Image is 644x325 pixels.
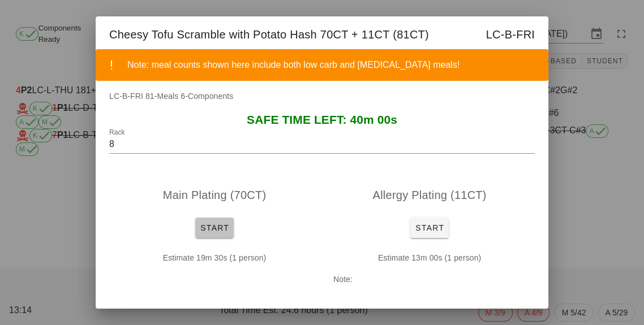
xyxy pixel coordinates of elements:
[195,218,234,238] button: Start
[127,58,539,72] div: Note: meal counts shown here include both low carb and [MEDICAL_DATA] meals!
[410,218,449,238] button: Start
[247,113,397,126] span: SAFE TIME LEFT: 40m 00s
[415,223,444,232] span: Start
[333,273,526,285] p: Note:
[96,16,548,49] div: Cheesy Tofu Scramble with Potato Hash 70CT + 11CT (81CT)
[118,252,311,264] p: Estimate 19m 30s (1 person)
[96,90,548,114] div: LC-B-FRI 81-Meals 6-Components
[486,25,535,44] span: LC-B-FRI
[109,128,124,137] label: Rack
[109,177,320,213] div: Main Plating (70CT)
[333,252,526,264] p: Estimate 13m 00s (1 person)
[324,177,535,213] div: Allergy Plating (11CT)
[200,223,229,232] span: Start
